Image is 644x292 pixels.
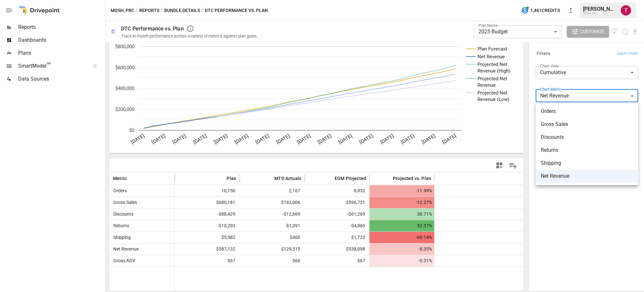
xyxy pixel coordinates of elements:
[541,146,633,154] span: Returns
[541,172,633,180] span: Net Revenue
[541,120,633,128] span: Gross Sales
[541,133,633,141] span: Discounts
[541,107,633,115] span: Orders
[541,159,633,167] span: Shipping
